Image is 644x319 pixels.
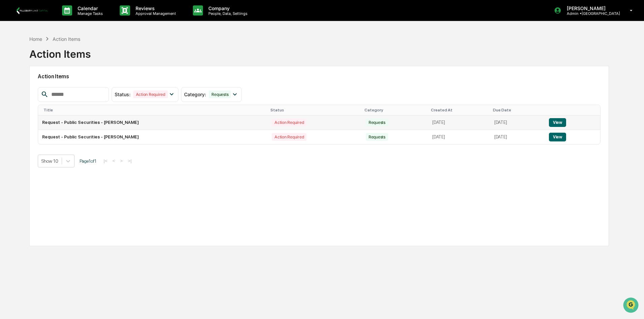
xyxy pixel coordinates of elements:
a: Powered byPylon [48,114,82,119]
button: >| [126,158,134,164]
button: > [118,158,125,164]
img: logo [16,7,49,14]
a: View [549,120,566,125]
div: Created At [431,108,488,112]
div: Action Items [53,36,80,42]
div: Requests [366,118,388,126]
div: 🗄️ [49,86,54,91]
button: |< [101,158,109,164]
td: [DATE] [490,130,545,144]
td: [DATE] [428,130,490,144]
iframe: Open customer support [622,297,641,315]
div: We're available if you need us! [23,58,85,64]
img: 1746055101610-c473b297-6a78-478c-a979-82029cc54cd1 [7,52,19,64]
div: Action Items [29,43,91,60]
td: [DATE] [428,115,490,130]
p: People, Data, Settings [203,11,251,16]
a: 🖐️Preclearance [4,82,46,95]
h2: Action Items [38,73,601,80]
div: Action Required [133,90,168,98]
div: Action Required [272,133,306,141]
p: Approval Management [130,11,179,16]
a: 🔎Data Lookup [4,95,45,107]
p: Reviews [130,5,179,11]
p: [PERSON_NAME] [561,5,620,11]
p: Admin • [GEOGRAPHIC_DATA] [561,11,620,16]
span: Category : [184,91,206,97]
div: Category [364,108,426,112]
div: Status [270,108,359,112]
div: Due Date [493,108,542,112]
span: Attestations [56,85,84,92]
div: 🔎 [7,99,12,104]
span: Pylon [67,114,82,119]
div: Requests [366,133,388,141]
p: How can we help? [7,14,123,25]
a: 🗄️Attestations [46,82,86,95]
button: View [549,118,566,127]
p: Calendar [72,5,106,11]
p: Manage Tasks [72,11,106,16]
td: Request - Public Securities - [PERSON_NAME] [38,115,268,130]
div: Requests [209,90,231,98]
span: Preclearance [13,85,43,92]
td: Request - Public Securities - [PERSON_NAME] [38,130,268,144]
a: View [549,134,566,139]
div: Title [43,108,265,112]
span: Page 1 of 1 [80,158,96,164]
p: Company [203,5,251,11]
td: [DATE] [490,115,545,130]
button: < [111,158,117,164]
button: Start new chat [115,54,123,62]
button: View [549,133,566,141]
div: Home [29,36,42,42]
span: Status : [115,91,130,97]
span: Data Lookup [13,98,42,105]
div: 🖐️ [7,86,12,91]
div: Start new chat [23,52,111,58]
div: Action Required [272,118,306,126]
